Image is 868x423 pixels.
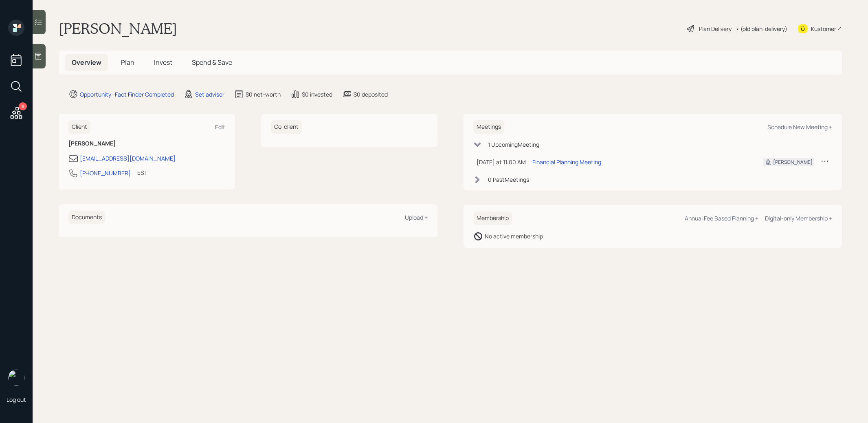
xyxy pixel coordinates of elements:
div: Financial Planning Meeting [532,158,601,166]
div: Annual Fee Based Planning + [685,214,758,222]
div: $0 net-worth [246,90,281,99]
div: Kustomer [811,24,836,33]
div: $0 deposited [354,90,388,99]
div: Plan Delivery [699,24,732,33]
div: Schedule New Meeting + [767,123,832,131]
div: $0 invested [302,90,332,99]
div: 0 Past Meeting s [488,175,529,184]
div: [PERSON_NAME] [773,159,813,166]
span: Plan [121,58,134,67]
span: Invest [154,58,172,67]
div: EST [137,168,147,177]
div: Log out [7,396,26,403]
div: • (old plan-delivery) [736,24,787,33]
span: Spend & Save [192,58,232,67]
div: Set advisor [195,90,224,99]
h6: Documents [68,211,105,224]
div: Edit [215,123,225,131]
div: [PHONE_NUMBER] [80,169,131,177]
div: 6 [19,102,27,110]
div: Digital-only Membership + [765,214,832,222]
h6: Membership [473,211,512,225]
div: Opportunity · Fact Finder Completed [80,90,174,99]
div: Upload + [405,214,428,221]
h6: Co-client [271,120,302,134]
img: treva-nostdahl-headshot.png [8,370,24,386]
h6: [PERSON_NAME] [68,140,225,147]
div: [EMAIL_ADDRESS][DOMAIN_NAME] [80,154,176,163]
h6: Client [68,120,90,134]
div: 1 Upcoming Meeting [488,140,539,149]
h1: [PERSON_NAME] [59,20,177,37]
h6: Meetings [473,120,504,134]
div: No active membership [485,232,543,240]
div: [DATE] at 11:00 AM [477,158,526,166]
span: Overview [72,58,101,67]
